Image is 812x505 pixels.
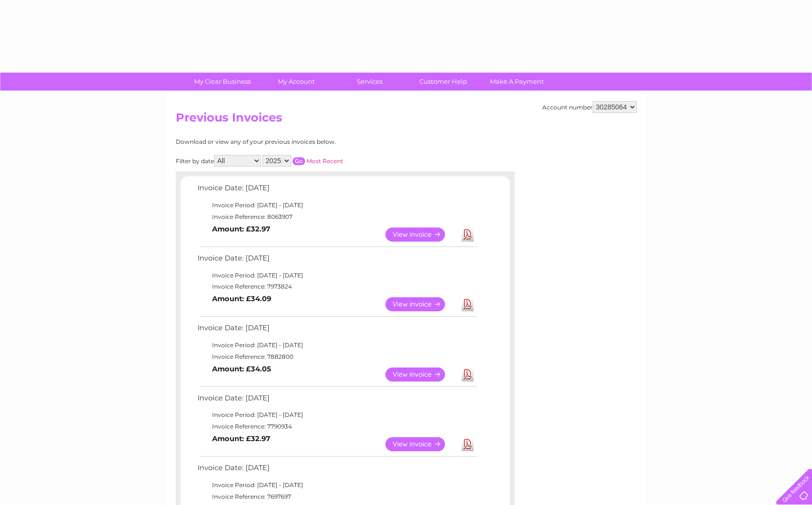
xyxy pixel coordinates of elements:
td: Invoice Date: [DATE] [195,392,478,410]
b: Amount: £34.09 [212,294,271,303]
h2: Previous Invoices [176,111,637,129]
b: Amount: £32.97 [212,225,270,233]
div: Account number [542,101,637,113]
a: My Account [256,73,336,91]
td: Invoice Period: [DATE] - [DATE] [195,199,478,211]
td: Invoice Period: [DATE] - [DATE] [195,339,478,351]
a: Download [461,297,474,311]
td: Invoice Date: [DATE] [195,252,478,270]
td: Invoice Reference: 7790934 [195,421,478,432]
a: My Clear Business [183,73,262,91]
a: Most Recent [306,157,343,165]
td: Invoice Reference: 7697697 [195,491,478,503]
a: Services [330,73,410,91]
td: Invoice Date: [DATE] [195,182,478,199]
td: Invoice Period: [DATE] - [DATE] [195,270,478,281]
td: Invoice Reference: 7973824 [195,281,478,292]
td: Invoice Reference: 8063907 [195,211,478,223]
a: View [385,367,457,382]
a: Customer Help [403,73,483,91]
b: Amount: £34.05 [212,365,271,373]
a: Download [461,367,474,382]
a: Download [461,437,474,451]
td: Invoice Period: [DATE] - [DATE] [195,409,478,421]
a: View [385,297,457,311]
td: Invoice Date: [DATE] [195,321,478,339]
a: View [385,437,457,451]
a: Download [461,228,474,242]
b: Amount: £32.97 [212,434,270,443]
div: Download or view any of your previous invoices below. [176,138,430,145]
a: View [385,228,457,242]
div: Filter by date [176,155,430,167]
td: Invoice Reference: 7882800 [195,351,478,363]
td: Invoice Date: [DATE] [195,461,478,479]
td: Invoice Period: [DATE] - [DATE] [195,479,478,491]
a: Make A Payment [477,73,557,91]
